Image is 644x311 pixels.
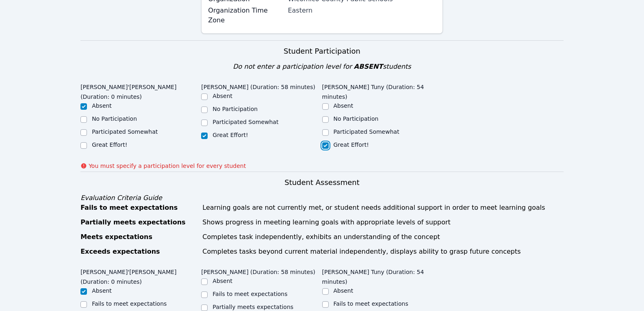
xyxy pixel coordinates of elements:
label: Absent [334,287,353,294]
legend: [PERSON_NAME]'[PERSON_NAME] (Duration: 0 minutes) [80,265,201,287]
label: Great Effort! [212,132,248,138]
label: Great Effort! [334,141,369,148]
div: Shows progress in meeting learning goals with appropriate levels of support [202,217,564,227]
div: Evaluation Criteria Guide [80,193,564,203]
legend: [PERSON_NAME] (Duration: 58 minutes) [201,265,315,277]
div: Learning goals are not currently met, or student needs additional support in order to meet learni... [202,203,564,213]
div: Do not enter a participation level for students [80,62,564,72]
div: Eastern [288,6,436,15]
label: No Participation [92,115,137,122]
legend: [PERSON_NAME] Tuny (Duration: 54 minutes) [322,265,443,287]
label: Absent [92,287,112,294]
label: Absent [334,102,353,109]
div: Fails to meet expectations [80,203,197,213]
label: Absent [212,93,232,99]
label: Partially meets expectations [212,304,293,310]
div: Exceeds expectations [80,247,197,257]
div: Partially meets expectations [80,217,197,227]
label: Participated Somewhat [92,128,158,135]
legend: [PERSON_NAME] (Duration: 58 minutes) [201,80,315,92]
label: Absent [212,278,232,284]
label: Participated Somewhat [334,128,399,135]
label: Fails to meet expectations [334,300,408,307]
legend: [PERSON_NAME] Tuny (Duration: 54 minutes) [322,80,443,102]
div: Completes task independently, exhibits an understanding of the concept [202,232,564,242]
h3: Student Participation [80,46,564,57]
span: ABSENT [354,63,383,70]
label: Fails to meet expectations [212,291,287,297]
label: Participated Somewhat [212,119,278,125]
p: You must specify a participation level for every student [89,162,246,170]
label: Organization Time Zone [208,6,283,25]
label: Fails to meet expectations [92,300,167,307]
legend: [PERSON_NAME]'[PERSON_NAME] (Duration: 0 minutes) [80,80,201,102]
h3: Student Assessment [80,177,564,188]
label: Great Effort! [92,141,127,148]
div: Completes tasks beyond current material independently, displays ability to grasp future concepts [202,247,564,257]
label: No Participation [334,115,379,122]
label: Absent [92,102,112,109]
label: No Participation [212,106,258,112]
div: Meets expectations [80,232,197,242]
